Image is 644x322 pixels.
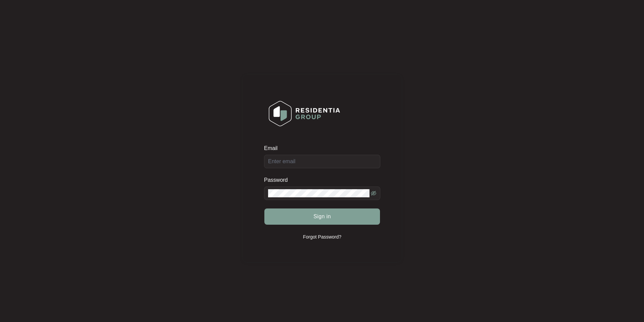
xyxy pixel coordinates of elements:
[264,177,293,183] label: Password
[313,213,331,221] span: Sign in
[264,96,344,131] img: Login Logo
[264,208,380,225] button: Sign in
[303,233,341,240] p: Forgot Password?
[264,155,380,168] input: Email
[268,189,369,197] input: Password
[371,191,376,196] span: eye-invisible
[264,145,282,152] label: Email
